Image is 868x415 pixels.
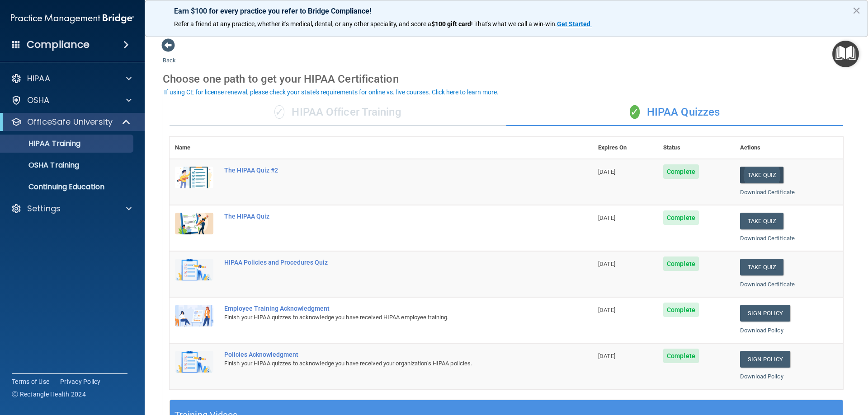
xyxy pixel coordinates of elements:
[663,256,699,271] span: Complete
[740,373,783,380] a: Download Policy
[593,137,658,159] th: Expires On
[598,168,615,175] span: [DATE]
[663,164,699,179] span: Complete
[164,89,499,95] div: If using CE for license renewal, please check your state's requirements for online vs. live cours...
[6,161,79,170] p: OSHA Training
[27,117,113,127] p: OfficeSafe University
[224,305,547,312] div: Employee Training Acknowledgment
[163,88,500,97] button: If using CE for license renewal, please check your state's requirements for online vs. live cours...
[852,3,861,18] button: Close
[823,353,857,387] iframe: Drift Widget Chat Controller
[27,73,50,84] p: HIPAA
[6,139,80,148] p: HIPAA Training
[663,210,699,225] span: Complete
[598,307,615,313] span: [DATE]
[630,105,640,119] span: ✓
[224,312,547,323] div: Finish your HIPAA quizzes to acknowledge you have received HIPAA employee training.
[740,305,790,322] a: Sign Policy
[740,167,783,183] button: Take Quiz
[224,259,547,266] div: HIPAA Policies and Procedures Quiz
[557,20,590,28] strong: Get Started
[735,137,843,159] th: Actions
[274,105,284,119] span: ✓
[163,46,176,64] a: Back
[224,358,547,369] div: Finish your HIPAA quizzes to acknowledge you have received your organization’s HIPAA policies.
[11,117,131,127] a: OfficeSafe University
[11,9,134,28] img: PMB logo
[170,99,506,126] div: HIPAA Officer Training
[598,261,615,267] span: [DATE]
[11,95,132,106] a: OSHA
[174,7,839,15] p: Earn $100 for every practice you refer to Bridge Compliance!
[663,303,699,317] span: Complete
[60,377,101,386] a: Privacy Policy
[740,189,795,196] a: Download Certificate
[27,203,61,214] p: Settings
[740,235,795,242] a: Download Certificate
[832,41,859,67] button: Open Resource Center
[11,73,132,84] a: HIPAA
[12,390,86,399] span: Ⓒ Rectangle Health 2024
[471,20,557,28] span: ! That's what we call a win-win.
[27,38,90,51] h4: Compliance
[224,351,547,358] div: Policies Acknowledgment
[740,259,783,275] button: Take Quiz
[658,137,735,159] th: Status
[12,377,49,386] a: Terms of Use
[740,351,790,368] a: Sign Policy
[740,327,783,334] a: Download Policy
[6,182,129,191] p: Continuing Education
[27,95,50,106] p: OSHA
[431,20,471,28] strong: $100 gift card
[11,203,132,214] a: Settings
[740,213,783,229] button: Take Quiz
[174,20,431,28] span: Refer a friend at any practice, whether it's medical, dental, or any other speciality, and score a
[557,20,592,28] a: Get Started
[506,99,843,126] div: HIPAA Quizzes
[170,137,219,159] th: Name
[224,167,547,174] div: The HIPAA Quiz #2
[663,349,699,363] span: Complete
[740,281,795,288] a: Download Certificate
[163,66,850,92] div: Choose one path to get your HIPAA Certification
[224,213,547,220] div: The HIPAA Quiz
[598,353,615,359] span: [DATE]
[598,214,615,221] span: [DATE]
